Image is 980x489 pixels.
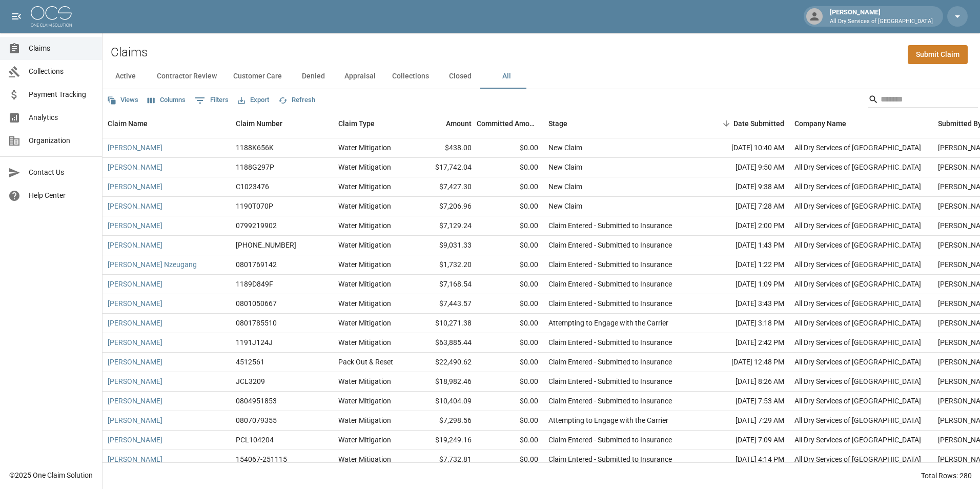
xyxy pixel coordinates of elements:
div: Water Mitigation [338,142,391,153]
button: Active [103,64,149,89]
a: [PERSON_NAME] [108,279,162,289]
div: Stage [548,109,567,138]
a: [PERSON_NAME] [108,337,162,348]
div: Claim Entered - Submitted to Insurance [548,240,672,250]
div: Claim Entered - Submitted to Insurance [548,259,672,270]
div: [DATE] 9:38 AM [697,177,789,197]
div: Amount [410,109,477,138]
div: Company Name [789,109,933,138]
div: $7,298.56 [410,411,477,431]
div: All Dry Services of Atlanta [794,142,921,153]
div: $7,427.30 [410,177,477,197]
div: 0801785510 [236,318,277,328]
button: Sort [719,116,733,131]
div: All Dry Services of Atlanta [794,435,921,445]
div: $22,490.62 [410,353,477,372]
div: $0.00 [477,216,543,236]
div: Claim Entered - Submitted to Insurance [548,396,672,406]
span: Help Center [29,190,94,201]
a: [PERSON_NAME] [108,142,162,153]
div: $438.00 [410,138,477,158]
div: All Dry Services of Atlanta [794,181,921,192]
div: $0.00 [477,177,543,197]
div: [DATE] 1:43 PM [697,236,789,255]
div: $10,404.09 [410,392,477,411]
div: All Dry Services of Atlanta [794,396,921,406]
div: 0799219902 [236,220,277,231]
div: $17,742.04 [410,158,477,177]
div: New Claim [548,181,582,192]
div: All Dry Services of Atlanta [794,376,921,386]
div: Water Mitigation [338,454,391,464]
div: Amount [446,109,472,138]
div: [DATE] 2:00 PM [697,216,789,236]
div: 0807079355 [236,415,277,425]
a: [PERSON_NAME] [108,318,162,328]
a: [PERSON_NAME] [108,201,162,211]
div: All Dry Services of Atlanta [794,337,921,348]
img: ocs-logo-white-transparent.png [31,6,72,27]
div: Date Submitted [733,109,784,138]
div: Attempting to Engage with the Carrier [548,415,668,425]
div: 1189D849F [236,279,273,289]
div: [DATE] 7:28 AM [697,197,789,216]
div: Water Mitigation [338,415,391,425]
div: 1188K656K [236,142,274,153]
div: 0804951853 [236,396,277,406]
div: $0.00 [477,392,543,411]
div: [DATE] 1:22 PM [697,255,789,275]
div: Claim Entered - Submitted to Insurance [548,376,672,386]
div: $0.00 [477,138,543,158]
a: [PERSON_NAME] [108,357,162,367]
a: [PERSON_NAME] [108,435,162,445]
div: $10,271.38 [410,314,477,333]
div: Committed Amount [477,109,538,138]
div: $0.00 [477,353,543,372]
div: $0.00 [477,411,543,431]
a: [PERSON_NAME] [108,376,162,386]
div: $63,885.44 [410,333,477,353]
button: Refresh [276,92,318,108]
div: [DATE] 3:43 PM [697,294,789,314]
div: $18,982.46 [410,372,477,392]
div: Claim Entered - Submitted to Insurance [548,337,672,348]
div: Stage [543,109,697,138]
div: $0.00 [477,255,543,275]
div: Water Mitigation [338,435,391,445]
div: $0.00 [477,314,543,333]
div: $7,168.54 [410,275,477,294]
div: Claim Name [108,109,148,138]
div: JCL3209 [236,376,265,386]
div: All Dry Services of Atlanta [794,259,921,270]
div: 0801769142 [236,259,277,270]
div: All Dry Services of Atlanta [794,240,921,250]
div: C1023476 [236,181,269,192]
div: 1191J124J [236,337,273,348]
div: $0.00 [477,197,543,216]
div: $0.00 [477,372,543,392]
div: 1188G297P [236,162,274,172]
div: New Claim [548,142,582,153]
div: $0.00 [477,158,543,177]
span: Contact Us [29,167,94,178]
span: Analytics [29,112,94,123]
a: [PERSON_NAME] [108,396,162,406]
button: Select columns [145,92,188,108]
div: Water Mitigation [338,337,391,348]
div: 0801050667 [236,298,277,309]
div: Water Mitigation [338,396,391,406]
div: All Dry Services of Atlanta [794,279,921,289]
div: All Dry Services of Atlanta [794,162,921,172]
div: [DATE] 7:29 AM [697,411,789,431]
div: $7,443.57 [410,294,477,314]
button: Contractor Review [149,64,225,89]
a: [PERSON_NAME] [108,181,162,192]
div: 154067-251115 [236,454,287,464]
button: Show filters [192,92,231,109]
div: Attempting to Engage with the Carrier [548,318,668,328]
div: Water Mitigation [338,181,391,192]
div: All Dry Services of Atlanta [794,220,921,231]
div: [PERSON_NAME] [826,7,937,26]
div: [DATE] 3:18 PM [697,314,789,333]
a: [PERSON_NAME] [108,298,162,309]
